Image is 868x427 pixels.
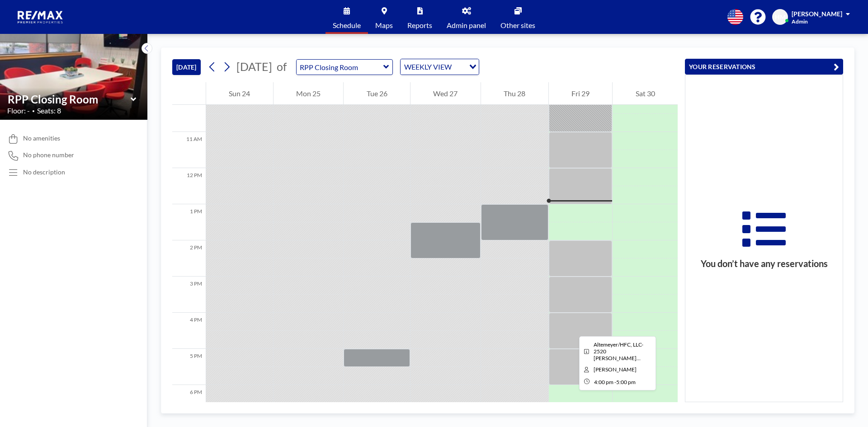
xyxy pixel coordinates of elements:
[274,82,344,105] div: Mon 25
[481,82,548,105] div: Thu 28
[172,313,206,349] div: 4 PM
[447,22,486,29] span: Admin panel
[549,82,613,105] div: Fri 29
[375,22,393,29] span: Maps
[792,18,808,25] span: Admin
[500,22,535,29] span: Other sites
[407,22,432,29] span: Reports
[23,151,74,159] span: No phone number
[172,96,206,132] div: 10 AM
[614,379,616,385] span: -
[172,240,206,277] div: 2 PM
[32,108,35,114] span: •
[14,8,67,26] img: organization-logo
[775,13,786,21] span: HM
[333,22,361,29] span: Schedule
[8,93,131,106] input: RPP Closing Room
[172,277,206,313] div: 3 PM
[594,341,643,361] span: Altemeyer/HFC, LLC-2520 Duncan - Buyer Only Sonia Lamba
[206,82,273,105] div: Sun 24
[236,60,272,73] span: [DATE]
[344,82,410,105] div: Tue 26
[410,82,481,105] div: Wed 27
[454,61,464,73] input: Search for option
[172,204,206,240] div: 1 PM
[594,379,613,385] span: 4:00 PM
[7,106,30,115] span: Floor: -
[23,134,60,142] span: No amenities
[297,60,383,75] input: RPP Closing Room
[37,106,61,115] span: Seats: 8
[685,59,843,75] button: YOUR RESERVATIONS
[277,60,287,74] span: of
[172,59,201,75] button: [DATE]
[172,132,206,168] div: 11 AM
[792,10,842,18] span: [PERSON_NAME]
[685,258,843,269] h3: You don’t have any reservations
[172,168,206,204] div: 12 PM
[594,366,637,373] span: Stephanie Hiser
[172,349,206,385] div: 5 PM
[616,379,636,385] span: 5:00 PM
[23,168,65,176] div: No description
[172,385,206,421] div: 6 PM
[613,82,678,105] div: Sat 30
[401,59,479,75] div: Search for option
[402,61,453,73] span: WEEKLY VIEW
